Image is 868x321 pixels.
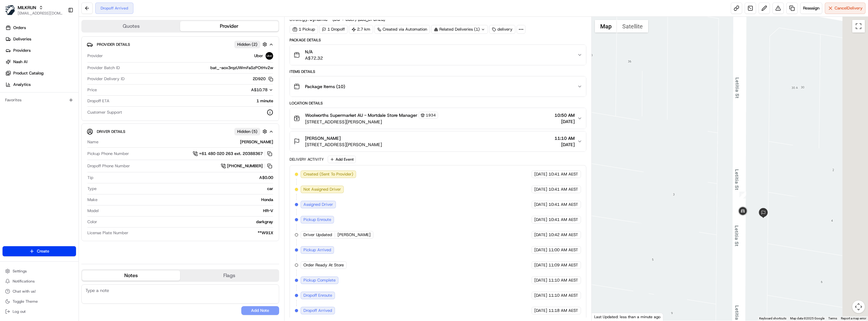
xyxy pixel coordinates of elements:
[97,42,130,47] span: Provider Details
[803,5,819,11] span: Reassign
[303,171,353,177] span: Created (Sent To Provider)
[3,297,76,306] button: Toggle Theme
[305,135,341,141] span: [PERSON_NAME]
[305,141,382,148] span: [STREET_ADDRESS][PERSON_NAME]
[100,197,273,203] div: Honda
[489,25,515,34] div: delivery
[534,293,547,298] span: [DATE]
[852,300,865,313] button: Map camera controls
[237,129,257,134] span: Hidden ( 5 )
[199,151,263,157] span: +61 480 020 263 ext. 20388367
[266,52,273,60] img: uber-new-logo.jpeg
[534,232,547,238] span: [DATE]
[759,316,786,321] button: Keyboard shortcuts
[303,217,331,223] span: Pickup Enroute
[534,202,547,207] span: [DATE]
[180,270,278,281] button: Flags
[3,287,76,296] button: Chat with us!
[227,163,263,169] span: [PHONE_NUMBER]
[37,248,49,254] span: Create
[548,277,578,283] span: 11:10 AM AEST
[290,76,586,97] button: Package Items (10)
[595,20,617,33] button: Show street map
[374,25,430,34] a: Created via Automation
[101,139,273,145] div: [PERSON_NAME]
[87,208,99,214] span: Model
[303,187,341,192] span: Not Assigned Driver
[303,293,332,298] span: Dropoff Enroute
[303,247,331,253] span: Pickup Arrived
[234,40,269,48] button: Hidden (2)
[3,34,79,44] a: Deliveries
[3,277,76,286] button: Notifications
[800,3,822,14] button: Reassign
[3,3,65,18] button: MILKRUNMILKRUN[EMAIL_ADDRESS][DOMAIN_NAME]
[534,277,547,283] span: [DATE]
[290,45,586,65] button: N/AA$72.32
[305,119,438,125] span: [STREET_ADDRESS][PERSON_NAME]
[13,36,31,42] span: Deliveries
[548,171,578,177] span: 10:41 AM AEST
[13,48,31,53] span: Providers
[548,293,578,298] span: 11:10 AM AEST
[180,21,278,31] button: Provider
[100,219,273,225] div: darkgray
[87,98,109,104] span: Dropoff ETA
[221,163,273,169] a: [PHONE_NUMBER]
[82,21,180,31] button: Quotes
[13,269,27,274] span: Settings
[18,11,63,16] button: [EMAIL_ADDRESS][DOMAIN_NAME]
[18,4,36,11] button: MILKRUN
[593,312,614,321] a: Open this area in Google Maps (opens a new window)
[193,150,273,157] a: +61 480 020 263 ext. 20388367
[554,141,575,148] span: [DATE]
[319,25,348,34] div: 1 Dropoff
[87,65,120,71] span: Provider Batch ID
[3,95,76,105] div: Favorites
[852,20,865,33] button: Toggle fullscreen view
[13,70,44,76] span: Product Catalog
[328,156,356,163] button: Add Event
[87,126,274,137] button: Driver DetailsHidden (5)
[617,20,648,33] button: Show satellite imagery
[96,175,273,181] div: A$0.00
[305,112,417,118] span: Woolworths Supermarket AU - Mortdale Store Manager
[534,217,547,223] span: [DATE]
[82,270,180,281] button: Notes
[3,23,79,33] a: Orders
[87,39,274,50] button: Provider DetailsHidden (2)
[13,59,27,65] span: Nash AI
[548,308,578,313] span: 11:18 AM AEST
[548,232,578,238] span: 10:42 AM AEST
[5,5,15,15] img: MILKRUN
[593,312,614,321] img: Google
[3,68,79,78] a: Product Catalog
[253,76,273,82] button: 2D920
[87,151,129,157] span: Pickup Phone Number
[210,65,273,71] span: bat_-aox3rqzUWmFaSzPOtHv2w
[13,289,36,294] span: Chat with us!
[234,128,269,135] button: Hidden (5)
[825,3,865,14] button: CancelDelivery
[101,208,273,214] div: HR-V
[99,186,273,192] div: car
[87,197,97,203] span: Make
[87,139,98,145] span: Name
[303,277,336,283] span: Pickup Complete
[431,25,488,34] div: Related Deliveries (1)
[290,25,318,34] div: 1 Pickup
[548,187,578,192] span: 10:41 AM AEST
[349,25,373,34] div: 2.7 km
[534,171,547,177] span: [DATE]
[251,87,267,92] span: A$10.78
[592,313,663,321] div: Last Updated: less than a minute ago
[303,262,344,268] span: Order Ready At Store
[3,246,76,256] button: Create
[548,217,578,223] span: 10:41 AM AEST
[97,129,125,134] span: Driver Details
[305,55,323,61] span: A$72.32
